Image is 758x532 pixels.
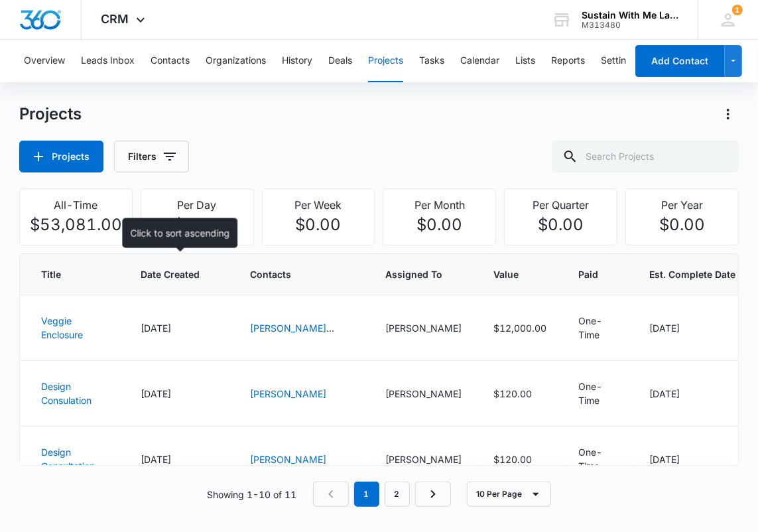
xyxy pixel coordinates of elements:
span: $120.00 [494,454,533,465]
div: [PERSON_NAME] [386,387,462,401]
div: notifications count [732,5,743,15]
button: Settings [601,40,637,82]
td: One-Time [563,361,634,427]
span: [DATE] [141,322,171,334]
a: Page 2 [385,482,410,507]
button: Projects [368,40,403,82]
p: $0.00 [149,213,245,237]
td: One-Time [563,427,634,492]
button: Calendar [460,40,499,82]
div: [PERSON_NAME] [386,321,462,335]
em: 1 [354,482,379,507]
a: [PERSON_NAME]([PERSON_NAME]) [PERSON_NAME] [251,322,335,362]
span: [DATE] [141,388,171,399]
button: History [282,40,312,82]
button: Deals [328,40,352,82]
p: $0.00 [513,213,609,237]
span: [DATE] [650,322,680,334]
button: Projects [19,141,103,172]
button: Lists [515,40,535,82]
span: Assigned To [386,267,462,281]
button: Filters [114,141,189,172]
span: CRM [101,12,129,26]
button: Actions [718,103,739,125]
button: Tasks [419,40,444,82]
button: Overview [24,40,65,82]
span: Est. Complete Date [650,267,736,281]
p: $0.00 [391,213,487,237]
input: Search Projects [552,141,739,172]
p: $53,081.00 [28,213,124,237]
p: Per Day [149,197,245,213]
a: Veggie Enclosure [41,315,83,340]
span: Date Created [141,267,200,281]
p: Per Year [634,197,730,213]
div: Click to sort ascending [122,218,237,248]
span: Contacts [251,267,354,281]
a: Design Consulation [41,381,92,406]
span: Paid [579,267,599,281]
button: Reports [551,40,585,82]
p: All-Time [28,197,124,213]
p: Showing 1-10 of 11 [208,488,297,501]
button: Contacts [151,40,190,82]
p: Per Month [391,197,487,213]
button: Organizations [206,40,266,82]
h1: Projects [19,104,82,124]
a: Design Consultation [41,446,95,472]
a: [PERSON_NAME] [251,388,327,399]
p: $0.00 [634,213,730,237]
td: One-Time [563,295,634,361]
span: Value [494,267,528,281]
span: [DATE] [141,454,171,465]
a: [PERSON_NAME] [251,454,327,465]
span: 1 [732,5,743,15]
button: Leads Inbox [81,40,135,82]
div: [PERSON_NAME] [386,452,462,466]
span: [DATE] [650,388,680,399]
div: account id [582,21,678,30]
button: 10 Per Page [467,482,551,507]
p: Per Quarter [513,197,609,213]
nav: Pagination [313,482,451,507]
p: Per Week [271,197,367,213]
span: $12,000.00 [494,322,547,334]
a: Next Page [415,482,451,507]
p: $0.00 [271,213,367,237]
span: $120.00 [494,388,533,399]
button: Add Contact [635,45,725,77]
span: Title [41,267,90,281]
span: [DATE] [650,454,680,465]
div: account name [582,10,678,21]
